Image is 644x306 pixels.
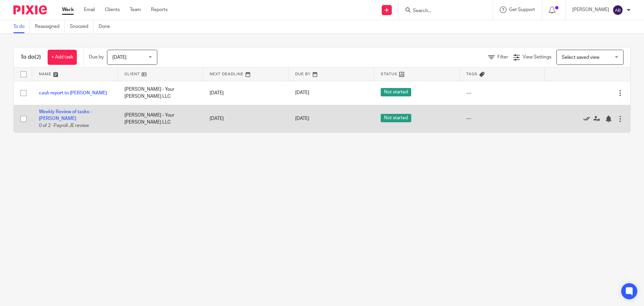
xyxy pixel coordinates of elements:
[295,91,309,95] span: [DATE]
[583,115,593,122] a: Mark as done
[497,55,508,59] span: Filter
[39,91,107,95] a: cash report to [PERSON_NAME]
[509,7,535,12] span: Get Support
[70,20,94,33] a: Snoozed
[151,6,168,13] a: Reports
[612,5,623,15] img: svg%3E
[203,81,288,105] td: [DATE]
[203,105,288,132] td: [DATE]
[89,54,104,60] p: Due by
[381,88,411,96] span: Not started
[118,105,203,132] td: [PERSON_NAME] - Your [PERSON_NAME] LLC
[466,115,538,122] div: ---
[84,6,95,13] a: Email
[572,6,609,13] p: [PERSON_NAME]
[466,90,538,96] div: ---
[118,81,203,105] td: [PERSON_NAME] - Your [PERSON_NAME] LLC
[412,8,473,14] input: Search
[295,116,309,121] span: [DATE]
[130,6,141,13] a: Team
[466,72,478,76] span: Tags
[112,55,126,60] span: [DATE]
[48,50,77,65] a: + Add task
[35,54,41,60] span: (2)
[20,54,41,61] h1: To do
[13,20,30,33] a: To do
[523,55,551,59] span: View Settings
[62,6,74,13] a: Work
[13,5,47,14] img: Pixie
[39,110,92,121] a: Weekly Review of tasks - [PERSON_NAME]
[381,114,411,122] span: Not started
[99,20,115,33] a: Done
[562,55,599,60] span: Select saved view
[35,20,65,33] a: Reassigned
[39,123,89,128] span: 0 of 2 · Payroll JE review
[105,6,120,13] a: Clients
